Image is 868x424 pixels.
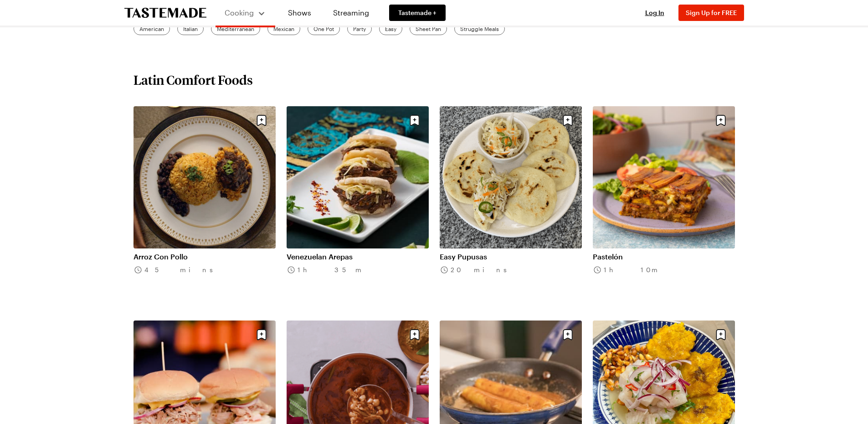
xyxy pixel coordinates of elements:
span: Italian [183,25,198,33]
a: Mediterranean [211,22,260,35]
a: To Tastemade Home Page [124,8,206,18]
a: Party [347,22,372,35]
a: Mexican [267,22,300,35]
button: Save recipe [712,112,729,129]
button: Save recipe [253,326,270,343]
span: Log In [645,9,664,16]
button: Save recipe [406,112,423,129]
span: American [139,25,164,33]
a: Italian [177,22,204,35]
span: Party [353,25,366,33]
button: Sign Up for FREE [678,5,744,21]
span: Easy [385,25,396,33]
a: Sheet Pan [410,22,447,35]
a: American [134,22,170,35]
button: Save recipe [712,326,729,343]
button: Save recipe [253,112,270,129]
button: Log In [637,8,673,17]
span: Cooking [225,8,254,17]
button: Save recipe [406,326,423,343]
span: Mexican [273,25,294,33]
button: Cooking [225,4,266,22]
a: Pastelón [593,252,735,261]
span: Mediterranean [217,25,254,33]
span: Tastemade + [398,8,437,17]
span: Struggle Meals [460,25,499,33]
button: Save recipe [559,112,576,129]
a: Tastemade + [389,5,446,21]
span: Sheet Pan [416,25,441,33]
a: Venezuelan Arepas [287,252,429,261]
a: One Pot [308,22,340,35]
h2: Latin Comfort Foods [134,72,253,88]
span: One Pot [313,25,334,33]
a: Easy [379,22,402,35]
button: Save recipe [559,326,576,343]
a: Easy Pupusas [440,252,582,261]
a: Arroz Con Pollo [134,252,276,261]
a: Struggle Meals [454,22,505,35]
span: Sign Up for FREE [686,9,737,16]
